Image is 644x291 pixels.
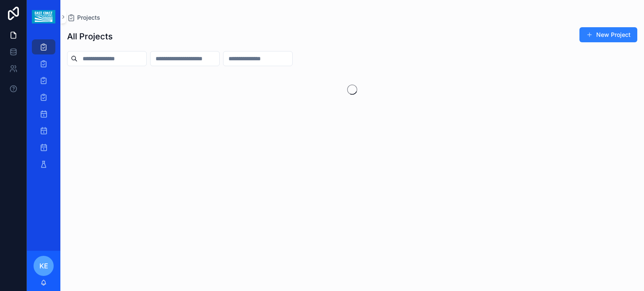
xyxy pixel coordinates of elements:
span: Projects [77,13,100,22]
a: Projects [67,13,100,22]
img: App logo [32,10,55,23]
div: scrollable content [27,33,60,183]
h1: All Projects [67,31,113,42]
span: KE [39,261,48,271]
button: New Project [579,27,637,42]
